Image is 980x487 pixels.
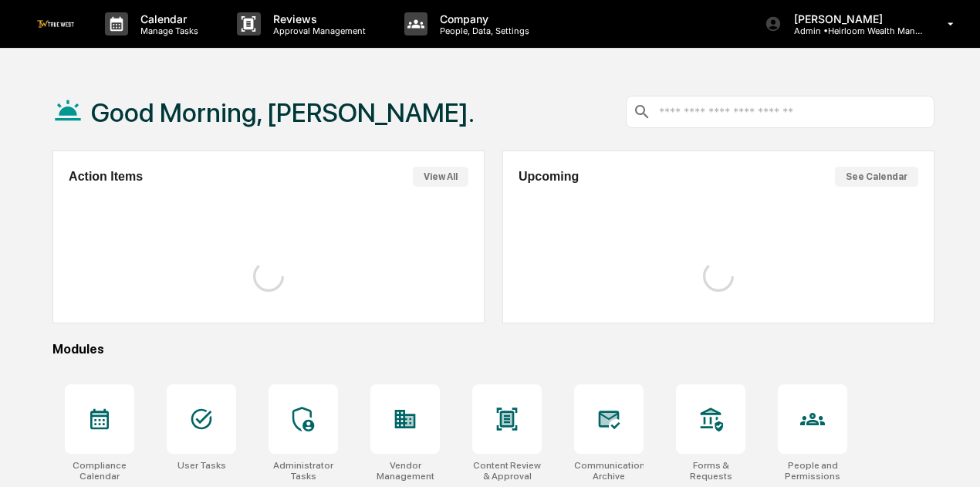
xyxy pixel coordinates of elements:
div: Vendor Management [370,460,440,482]
div: Content Review & Approval [472,460,542,482]
h2: Action Items [69,170,143,184]
div: Modules [52,342,934,357]
div: People and Permissions [778,460,847,482]
div: User Tasks [177,460,226,471]
button: View All [413,167,468,187]
div: Administrator Tasks [269,460,338,482]
p: Approval Management [261,25,373,36]
button: See Calendar [835,167,918,187]
p: [PERSON_NAME] [782,12,925,25]
div: Communications Archive [574,460,644,482]
h2: Upcoming [519,170,579,184]
div: Compliance Calendar [65,460,134,482]
h1: Good Morning, [PERSON_NAME]. [91,97,475,128]
p: Admin • Heirloom Wealth Management [782,25,925,36]
p: People, Data, Settings [427,25,537,36]
p: Company [427,12,537,25]
p: Calendar [128,12,206,25]
img: logo [37,20,74,27]
p: Reviews [261,12,373,25]
p: Manage Tasks [128,25,206,36]
div: Forms & Requests [676,460,745,482]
